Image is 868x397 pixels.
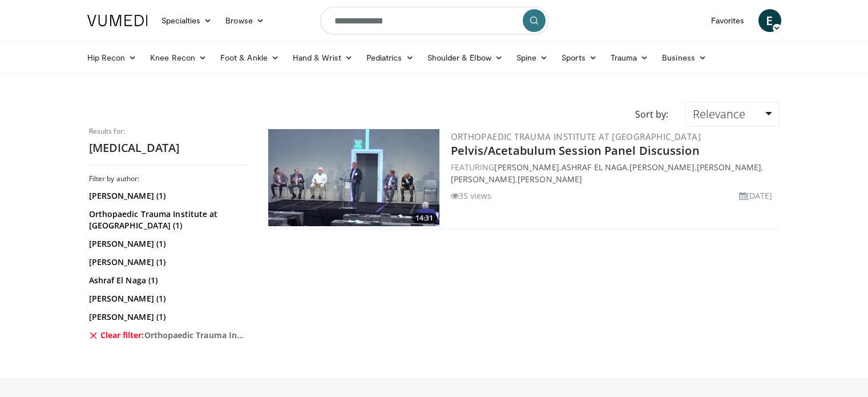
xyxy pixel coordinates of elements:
h2: [MEDICAL_DATA] [89,141,249,155]
a: Orthopaedic Trauma Institute at [GEOGRAPHIC_DATA] (1) [89,208,246,231]
a: Trauma [604,46,656,69]
a: Pediatrics [360,46,421,69]
a: [PERSON_NAME] (1) [89,311,246,323]
span: Orthopaedic Trauma Institute at [GEOGRAPHIC_DATA] [144,330,246,341]
a: Orthopaedic Trauma Institute at [GEOGRAPHIC_DATA] [451,131,701,142]
div: FEATURING , , , , , [451,161,777,185]
input: Search topics, interventions [320,7,548,34]
a: Pelvis/Acetabulum Session Panel Discussion [451,143,700,158]
a: Specialties [155,9,219,32]
a: Business [655,46,713,69]
a: Shoulder & Elbow [421,46,510,69]
p: Results for: [89,127,249,136]
a: Foot & Ankle [213,46,286,69]
h3: Filter by author: [89,174,249,183]
li: [DATE] [739,190,773,202]
a: Clear filter:Orthopaedic Trauma Institute at [GEOGRAPHIC_DATA] [89,330,246,341]
a: Relevance [685,102,779,127]
a: Hip Recon [80,46,144,69]
a: [PERSON_NAME] [518,174,582,185]
a: [PERSON_NAME] [697,162,761,173]
a: [PERSON_NAME] (1) [89,256,246,268]
span: 14:31 [412,213,437,223]
li: 35 views [451,190,492,202]
a: [PERSON_NAME] [629,162,694,173]
a: Ashraf El Naga (1) [89,275,246,286]
a: E [758,9,781,32]
a: Hand & Wrist [286,46,360,69]
a: Sports [555,46,604,69]
div: Sort by: [627,102,677,127]
a: Knee Recon [143,46,213,69]
a: [PERSON_NAME] [451,174,515,185]
a: Browse [219,9,271,32]
a: Spine [510,46,555,69]
img: 2fb5c1ee-8205-4d26-9d6f-019ecf8ec93c.300x170_q85_crop-smart_upscale.jpg [268,129,439,226]
a: 14:31 [268,129,439,226]
a: [PERSON_NAME] (1) [89,293,246,304]
a: [PERSON_NAME] (1) [89,238,246,250]
a: [PERSON_NAME] (1) [89,190,246,202]
a: [PERSON_NAME] [494,162,559,173]
a: Favorites [704,9,752,32]
img: VuMedi Logo [87,15,148,26]
span: Relevance [693,106,745,122]
a: Ashraf El Naga [562,162,627,173]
